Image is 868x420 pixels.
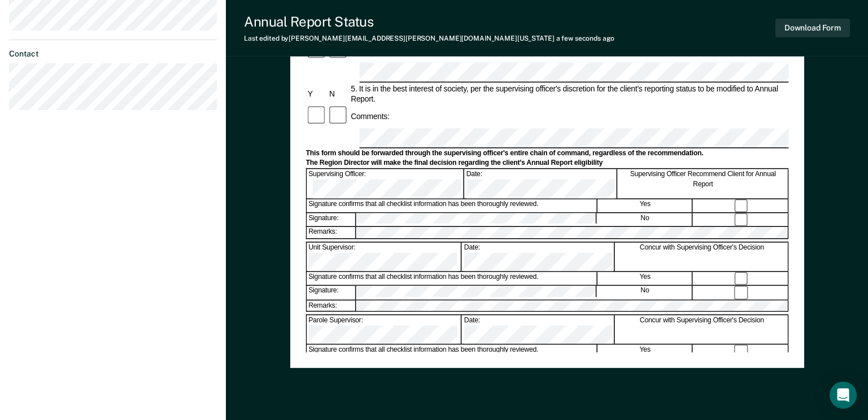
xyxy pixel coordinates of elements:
div: Concur with Supervising Officer's Decision [616,315,788,344]
div: Date: [464,169,617,198]
div: Signature: [307,286,356,299]
div: Supervising Officer Recommend Client for Annual Report [618,169,788,198]
span: a few seconds ago [556,34,614,42]
div: Supervising Officer: [307,169,464,198]
div: 5. It is in the best interest of society, per the supervising officer's discretion for the client... [349,84,788,104]
div: No [597,286,692,299]
div: Signature confirms that all checklist information has been thoroughly reviewed. [307,345,597,358]
div: Date: [462,315,614,344]
div: Signature confirms that all checklist information has been thoroughly reviewed. [307,272,597,285]
div: This form should be forwarded through the supervising officer's entire chain of command, regardle... [306,149,788,158]
button: Download Form [775,19,850,37]
div: Unit Supervisor: [307,242,461,271]
div: Remarks: [307,300,356,311]
div: N [328,89,349,99]
div: The Region Director will make the final decision regarding the client's Annual Report eligibility [306,159,788,168]
div: Signature: [307,213,356,226]
div: Signature confirms that all checklist information has been thoroughly reviewed. [307,199,597,212]
div: Yes [598,345,693,358]
dt: Contact [9,49,217,59]
div: Comments: [349,111,391,121]
div: Parole Supervisor: [307,315,461,344]
div: Last edited by [PERSON_NAME][EMAIL_ADDRESS][PERSON_NAME][DOMAIN_NAME][US_STATE] [244,34,614,42]
div: Yes [598,199,693,212]
div: Open Intercom Messenger [830,382,857,409]
div: Concur with Supervising Officer's Decision [616,242,788,271]
div: Remarks: [307,228,356,238]
div: Yes [598,272,693,285]
div: Date: [462,242,614,271]
div: Y [306,89,327,99]
div: No [597,213,692,226]
div: Annual Report Status [244,14,614,30]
